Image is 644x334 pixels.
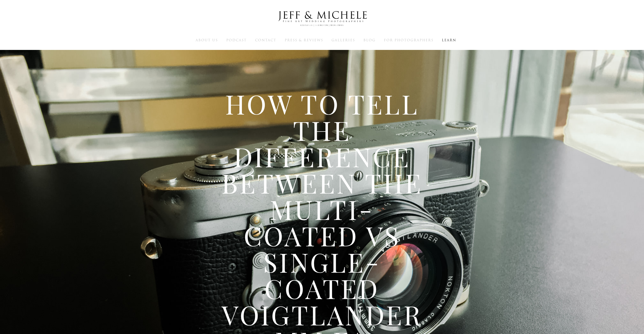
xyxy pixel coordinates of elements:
[285,38,323,42] a: Press & Reviews
[442,38,456,42] a: Learn
[226,38,247,42] a: Podcast
[384,38,433,42] a: For Photographers
[272,6,373,31] img: Louisville Wedding Photographers - Jeff & Michele Wedding Photographers
[196,38,218,42] a: About Us
[331,38,355,42] a: Galleries
[255,38,276,42] a: Contact
[363,38,376,42] a: Blog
